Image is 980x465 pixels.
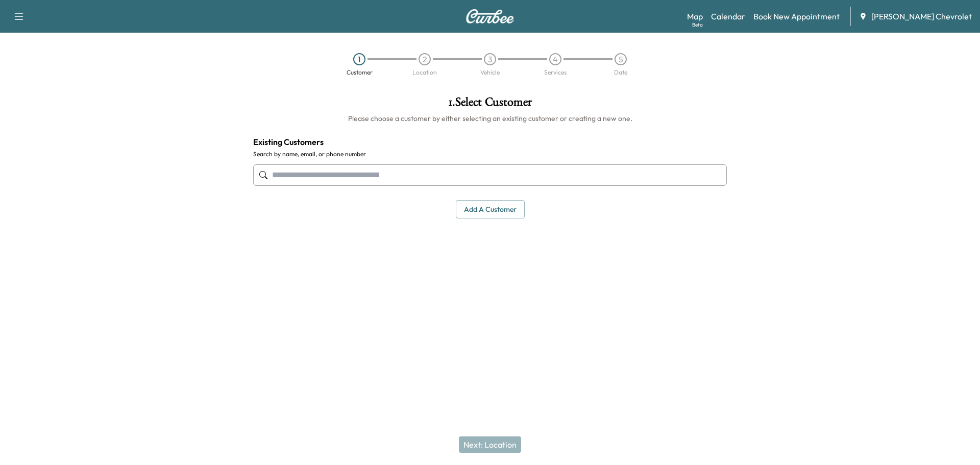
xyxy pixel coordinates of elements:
div: 5 [615,53,627,65]
div: Beta [692,21,703,29]
img: Curbee Logo [465,9,514,23]
div: Vehicle [480,69,500,76]
div: 4 [549,53,561,65]
div: Date [614,69,627,76]
a: MapBeta [687,10,703,22]
h6: Please choose a customer by either selecting an existing customer or creating a new one. [253,113,727,124]
a: Calendar [711,10,745,22]
div: Services [544,69,567,76]
div: 3 [484,53,496,65]
button: Add a customer [456,200,525,219]
h4: Existing Customers [253,136,727,148]
div: Customer [347,69,373,76]
div: Location [412,69,437,76]
div: 2 [419,53,431,65]
h1: 1 . Select Customer [253,96,727,113]
a: Book New Appointment [753,10,840,22]
label: Search by name, email, or phone number [253,150,727,158]
div: 1 [353,53,365,65]
span: [PERSON_NAME] Chevrolet [871,10,972,22]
